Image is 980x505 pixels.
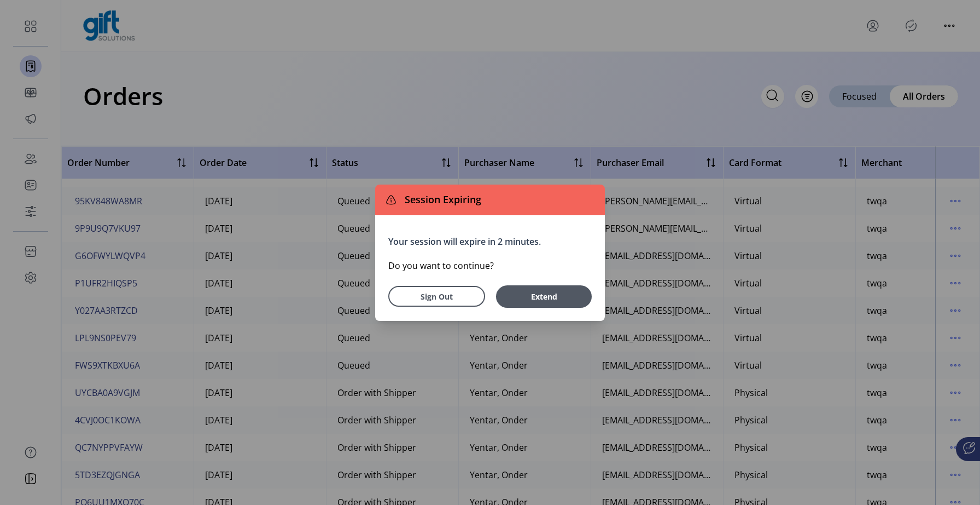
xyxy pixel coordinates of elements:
[400,192,481,207] span: Session Expiring
[388,235,592,248] p: Your session will expire in 2 minutes.
[496,285,592,308] button: Extend
[402,291,471,302] span: Sign Out
[501,291,586,302] span: Extend
[388,286,485,307] button: Sign Out
[388,259,592,272] p: Do you want to continue?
